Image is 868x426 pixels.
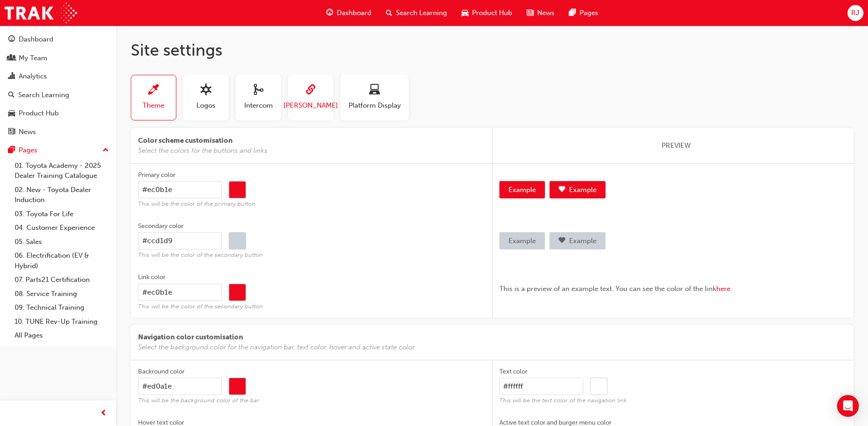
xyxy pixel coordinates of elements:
button: heart-iconExample [550,181,606,198]
input: Text colorThis will be the text color of the navigation link [499,378,583,395]
span: sitesettings_theme-icon [148,84,159,97]
button: Logos [183,75,229,120]
button: Pages [4,142,113,159]
span: Intercom [244,100,273,111]
a: car-iconProduct Hub [454,4,519,22]
span: here [716,285,730,293]
div: Product Hub [19,108,59,119]
span: Logos [196,100,216,111]
h1: Site settings [131,40,853,60]
button: [PERSON_NAME] [288,75,334,120]
button: RJ [847,5,863,21]
span: sitesettings_intercom-icon [253,84,264,97]
span: Label [499,222,847,233]
div: Text color [499,367,528,376]
a: Analytics [4,68,113,85]
span: pages-icon [569,7,576,19]
a: 06. Electrification (EV & Hybrid) [11,249,113,273]
input: Primary colorThis will be the color of the primary button [138,181,222,198]
span: Select the colors for the buttons and links [138,145,478,156]
button: Intercom [236,75,281,120]
div: My Team [19,53,47,63]
a: 07. Parts21 Certification [11,273,113,287]
span: guage-icon [8,36,15,44]
span: Dashboard [337,8,371,18]
div: Search Learning [18,90,69,100]
button: Example [499,232,545,249]
span: car-icon [462,7,468,19]
a: search-iconSearch Learning [379,4,454,22]
a: 05. Sales [11,235,113,249]
span: pages-icon [8,146,15,155]
span: [PERSON_NAME] [283,100,338,111]
a: 04. Customer Experience [11,221,113,235]
span: Search Learning [396,8,447,18]
div: Primary color [138,171,175,180]
input: Link colorThis will be the color of the secondary button [138,284,222,301]
a: News [4,124,113,140]
span: news-icon [527,7,534,19]
a: 09. Technical Training [11,301,113,315]
span: Pages [580,8,598,18]
button: Platform Display [340,75,409,120]
div: Secondary color [138,222,184,231]
a: news-iconNews [519,4,562,22]
span: News [537,8,555,18]
a: 10. TUNE Rev-Up Training [11,315,113,329]
span: This will be the color of the secondary button [138,251,485,259]
span: sitesettings_logos-icon [200,84,211,97]
button: Theme [131,75,176,120]
div: Open Intercom Messenger [837,395,859,417]
span: This is a preview of an example text. You can see the color of the link . [499,285,732,293]
span: prev-icon [100,408,107,419]
a: 02. New - Toyota Dealer Induction [11,183,113,207]
a: Dashboard [4,31,113,48]
span: This will be the color of the primary button [138,200,485,208]
span: Product Hub [472,8,512,18]
button: Example [499,181,545,198]
span: PREVIEW [662,140,691,151]
span: search-icon [8,91,15,99]
input: Backround colorThis will be the background color of the bar [138,378,222,395]
span: search-icon [386,7,392,19]
span: up-icon [103,145,109,156]
input: Secondary colorThis will be the color of the secondary button [138,232,222,249]
div: Analytics [19,71,47,82]
a: 03. Toyota For Life [11,207,113,221]
button: DashboardMy TeamAnalyticsSearch LearningProduct HubNews [4,29,113,142]
span: chart-icon [8,73,15,81]
span: This will be the color of the secondary button [138,303,485,311]
a: Product Hub [4,105,113,122]
span: heart-icon [559,184,565,196]
button: heart-iconExample [550,232,606,249]
a: guage-iconDashboard [319,4,379,22]
a: 08. Service Training [11,287,113,301]
span: laptop-icon [369,84,380,97]
span: Color scheme customisation [138,135,478,146]
span: Platform Display [349,100,401,111]
span: Label [499,171,847,182]
a: 01. Toyota Academy - 2025 Dealer Training Catalogue [11,159,113,183]
div: Dashboard [19,34,53,45]
span: people-icon [8,54,15,62]
span: This will be the text color of the navigation link [499,397,847,405]
span: Label [499,273,847,284]
img: Trak [5,3,77,23]
div: Pages [19,145,37,156]
a: My Team [4,50,113,67]
div: Backround color [138,367,185,376]
span: heart-icon [559,235,565,247]
span: sitesettings_saml-icon [305,84,316,97]
a: pages-iconPages [562,4,606,22]
span: news-icon [8,128,15,136]
span: guage-icon [326,7,333,19]
span: Select the background color for the navigation bar, text color, hover and active state color [138,342,846,353]
div: Link color [138,273,165,282]
a: All Pages [11,328,113,343]
a: Search Learning [4,87,113,104]
div: News [19,127,36,137]
span: car-icon [8,109,15,118]
span: This will be the background color of the bar [138,397,485,405]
